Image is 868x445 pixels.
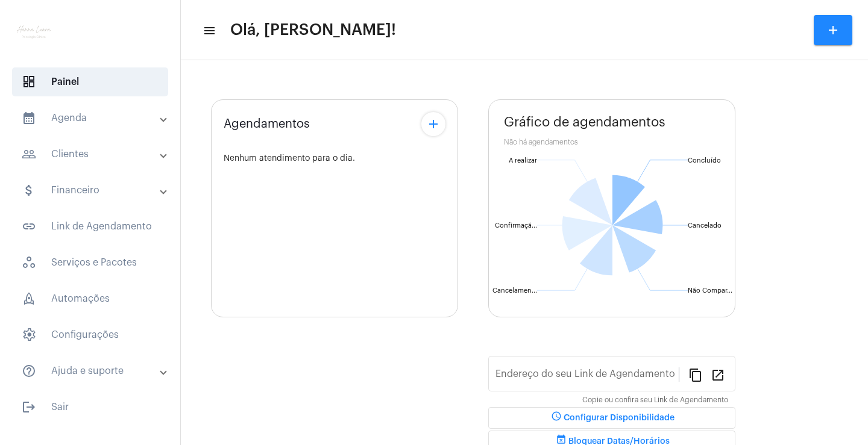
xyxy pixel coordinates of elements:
text: Cancelado [688,222,722,229]
span: Painel [12,67,168,96]
text: Confirmaçã... [495,222,537,229]
text: Concluído [688,157,721,164]
mat-expansion-panel-header: sidenav iconAjuda e suporte [7,356,180,385]
mat-panel-title: Ajuda e suporte [22,364,161,378]
span: sidenav icon [22,75,36,89]
mat-expansion-panel-header: sidenav iconAgenda [7,104,180,132]
span: sidenav icon [22,255,36,270]
mat-icon: add [826,23,840,37]
mat-icon: sidenav icon [203,23,215,38]
span: Serviços e Pacotes [12,248,168,277]
button: Configurar Disponibilidade [488,407,735,429]
text: A realizar [509,157,537,164]
mat-icon: sidenav icon [22,364,36,378]
text: Não Compar... [688,287,732,294]
span: Gráfico de agendamentos [504,115,665,129]
mat-expansion-panel-header: sidenav iconClientes [7,140,180,169]
mat-panel-title: Agenda [22,111,161,125]
span: sidenav icon [22,291,36,306]
span: Configurações [12,320,168,349]
mat-icon: schedule [549,411,564,425]
img: f9e0517c-2aa2-1b6c-d26d-1c000eb5ca88.png [10,6,58,54]
span: Agendamentos [224,117,310,131]
mat-hint: Copie ou confira seu Link de Agendamento [582,396,728,405]
mat-icon: add [426,117,441,131]
mat-icon: sidenav icon [22,183,36,198]
mat-panel-title: Clientes [22,147,161,161]
mat-panel-title: Financeiro [22,183,161,198]
mat-icon: open_in_new [711,367,725,382]
span: Automações [12,284,168,313]
mat-icon: sidenav icon [22,219,36,234]
span: Sair [12,393,168,422]
span: Configurar Disponibilidade [549,414,675,422]
span: sidenav icon [22,328,36,342]
mat-expansion-panel-header: sidenav iconFinanceiro [7,176,180,205]
span: Link de Agendamento [12,212,168,241]
input: Link [495,371,679,382]
span: Olá, [PERSON_NAME]! [230,20,396,40]
mat-icon: sidenav icon [22,147,36,161]
div: Nenhum atendimento para o dia. [224,154,445,163]
mat-icon: sidenav icon [22,400,36,414]
mat-icon: content_copy [688,367,703,382]
mat-icon: sidenav icon [22,111,36,125]
text: Cancelamen... [492,287,537,294]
